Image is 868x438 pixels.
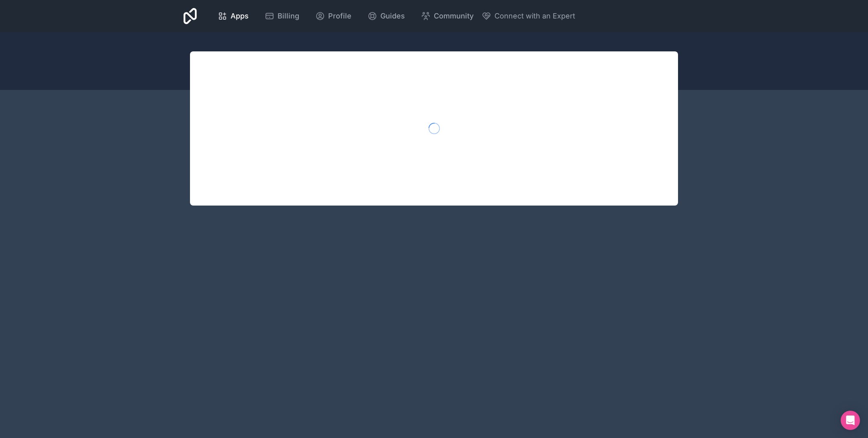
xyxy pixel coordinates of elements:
[434,10,474,22] span: Community
[278,10,299,22] span: Billing
[361,7,411,25] a: Guides
[328,10,351,22] span: Profile
[415,7,480,25] a: Community
[231,10,249,22] span: Apps
[380,10,405,22] span: Guides
[258,7,306,25] a: Billing
[841,411,860,430] div: Open Intercom Messenger
[211,7,255,25] a: Apps
[309,7,358,25] a: Profile
[494,10,575,22] span: Connect with an Expert
[482,10,575,22] button: Connect with an Expert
